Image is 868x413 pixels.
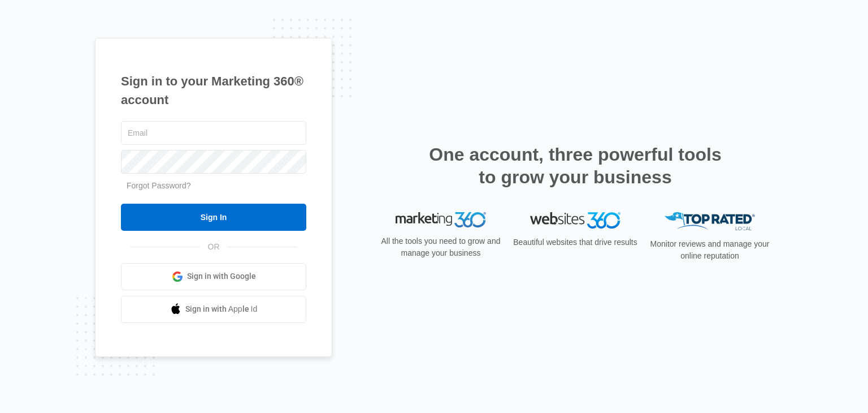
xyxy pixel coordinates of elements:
span: OR [200,241,228,253]
img: Top Rated Local [665,212,755,231]
span: Sign in with Apple Id [185,303,258,315]
h1: Sign in to your Marketing 360® account [121,72,306,109]
h2: One account, three powerful tools to grow your business [426,143,725,188]
img: Marketing 360 [396,212,486,228]
p: Beautiful websites that drive results [512,236,639,248]
img: Websites 360 [530,212,620,229]
a: Sign in with Apple Id [121,296,306,323]
a: Forgot Password? [127,181,191,190]
p: All the tools you need to grow and manage your business [377,235,504,259]
input: Email [121,121,306,145]
a: Sign in with Google [121,263,306,290]
p: Monitor reviews and manage your online reputation [646,238,773,262]
span: Sign in with Google [187,270,256,282]
input: Sign In [121,204,306,231]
